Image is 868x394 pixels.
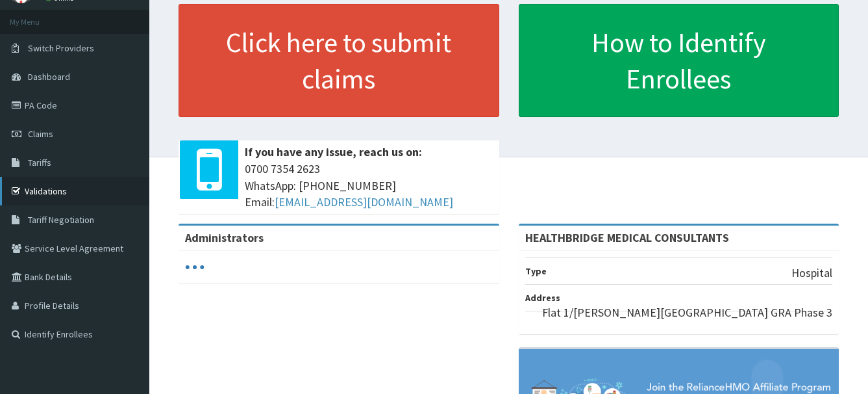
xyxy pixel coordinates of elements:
[185,257,205,277] svg: audio-loading
[542,304,832,321] p: Flat 1/[PERSON_NAME][GEOGRAPHIC_DATA] GRA Phase 3
[525,292,560,304] b: Address
[275,194,453,209] a: [EMAIL_ADDRESS][DOMAIN_NAME]
[185,230,264,245] b: Administrators
[28,214,94,226] span: Tariff Negotiation
[525,265,547,277] b: Type
[28,42,94,54] span: Switch Providers
[28,157,51,168] span: Tariffs
[519,4,839,117] a: How to Identify Enrollees
[791,265,832,282] p: Hospital
[28,71,70,83] span: Dashboard
[28,128,53,140] span: Claims
[245,161,493,211] span: 0700 7354 2623 WhatsApp: [PHONE_NUMBER] Email:
[179,4,499,117] a: Click here to submit claims
[245,144,422,159] b: If you have any issue, reach us on:
[525,230,729,245] strong: HEALTHBRIDGE MEDICAL CONSULTANTS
